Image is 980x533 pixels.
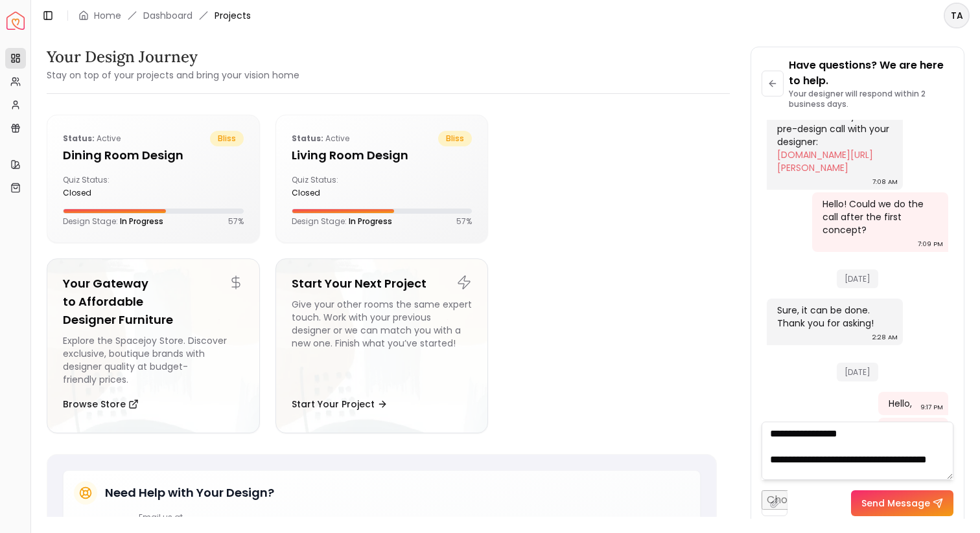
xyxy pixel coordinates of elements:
div: Hi [PERSON_NAME], please use this Calendly link to schedule your pre-design call with your designer: [777,84,890,174]
span: bliss [438,131,472,146]
a: Spacejoy [6,12,25,30]
p: Have questions? We are here to help. [789,58,953,89]
small: Stay on top of your projects and bring your vision home [47,69,299,82]
div: Hello! Could we do the call after the first concept? [822,198,935,236]
h3: Your Design Journey [47,47,299,67]
p: 57 % [456,216,472,227]
button: Browse Store [63,391,139,417]
span: In Progress [120,216,163,227]
a: Your Gateway to Affordable Designer FurnitureExplore the Spacejoy Store. Discover exclusive, bout... [47,258,260,433]
h5: Need Help with Your Design? [105,484,274,502]
nav: breadcrumb [78,9,251,22]
h5: Dining Room design [63,146,244,164]
img: Spacejoy Logo [6,12,25,30]
b: Status: [292,133,323,144]
p: active [292,131,349,146]
span: [DATE] [837,269,878,288]
span: bliss [210,131,244,146]
a: Dashboard [143,9,192,22]
span: In Progress [349,216,392,227]
div: 7:08 AM [872,176,898,188]
button: TA [944,3,970,28]
div: 9:17 PM [920,401,943,414]
div: Give your other rooms the same expert touch. Work with your previous designer or we can match you... [292,298,472,386]
div: Quiz Status: [292,175,377,198]
h5: Your Gateway to Affordable Designer Furniture [63,275,244,329]
h5: Living Room design [292,146,472,164]
span: Projects [215,9,251,22]
div: Hello, [889,397,912,410]
h5: Start Your Next Project [292,275,472,293]
p: Your designer will respond within 2 business days. [789,89,953,109]
p: active [63,131,121,146]
span: TA [945,4,968,27]
div: Explore the Spacejoy Store. Discover exclusive, boutique brands with designer quality at budget-f... [63,334,244,386]
p: Design Stage: [63,216,163,227]
a: Home [94,9,121,22]
p: Design Stage: [292,216,392,227]
span: [DATE] [837,363,878,381]
a: Start Your Next ProjectGive your other rooms the same expert touch. Work with your previous desig... [275,258,489,433]
div: 2:28 AM [872,331,898,344]
b: Status: [63,133,95,144]
div: closed [63,188,148,198]
div: 7:09 PM [918,238,943,251]
button: Start Your Project [292,391,388,417]
div: Quiz Status: [63,175,148,198]
a: [DOMAIN_NAME][URL][PERSON_NAME] [777,148,873,174]
div: Sure, it can be done. Thank you for asking! [777,304,890,330]
div: closed [292,188,377,198]
button: Send Message [851,490,953,516]
p: 57 % [228,216,244,227]
p: Email us at [139,512,234,523]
